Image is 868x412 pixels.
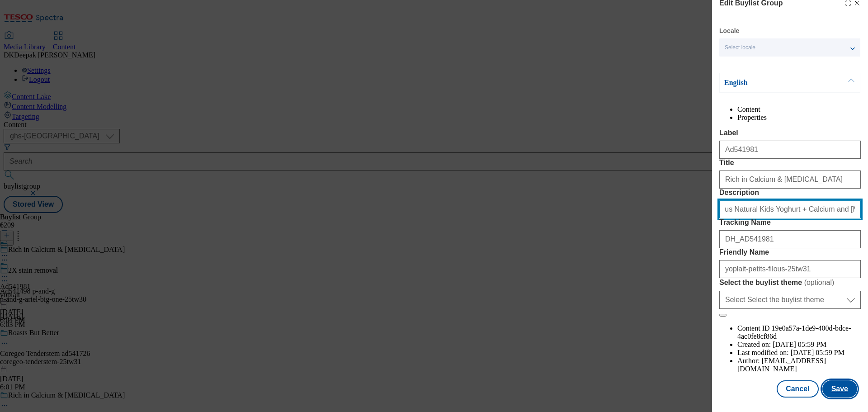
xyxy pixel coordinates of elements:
label: Description [719,189,861,197]
li: Created on: [737,341,861,349]
label: Select the buylist theme [719,278,861,287]
input: Enter Friendly Name [719,260,861,278]
label: Label [719,129,861,137]
p: English [724,78,819,87]
label: Title [719,159,861,167]
button: Save [822,380,857,398]
li: Properties [737,114,861,122]
span: ( optional ) [804,279,835,286]
li: Author: [737,357,861,373]
label: Friendly Name [719,248,861,256]
input: Enter Label [719,141,861,159]
span: [EMAIL_ADDRESS][DOMAIN_NAME] [737,357,826,373]
li: Content ID [737,324,861,341]
span: [DATE] 05:59 PM [773,341,826,348]
span: 19e0a57a-1de9-400d-bdce-4ac0fe8cf86d [737,324,851,340]
label: Tracking Name [719,218,861,227]
li: Content [737,105,861,114]
span: [DATE] 05:59 PM [791,349,844,356]
input: Enter Description [719,200,861,218]
button: Cancel [777,380,818,398]
label: Locale [719,28,739,33]
input: Enter Tracking Name [719,230,861,248]
input: Enter Title [719,170,861,189]
li: Last modified on: [737,349,861,357]
span: Select locale [725,44,755,51]
button: Select locale [719,38,860,57]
